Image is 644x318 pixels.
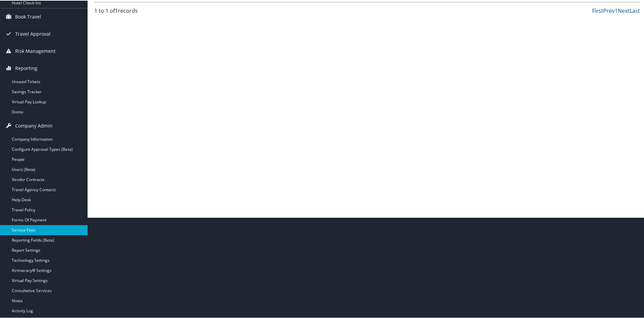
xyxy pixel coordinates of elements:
span: Book Travel [15,8,41,25]
span: Reporting [15,59,37,76]
a: Next [618,6,630,14]
span: Risk Management [15,42,56,59]
a: First [592,6,603,14]
div: 1 to 1 of records [94,6,223,17]
span: Travel Approval [15,25,51,42]
span: 1 [115,6,118,14]
a: 1 [615,6,618,14]
a: Prev [603,6,615,14]
span: Company Admin [15,117,53,134]
a: Last [630,6,640,14]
